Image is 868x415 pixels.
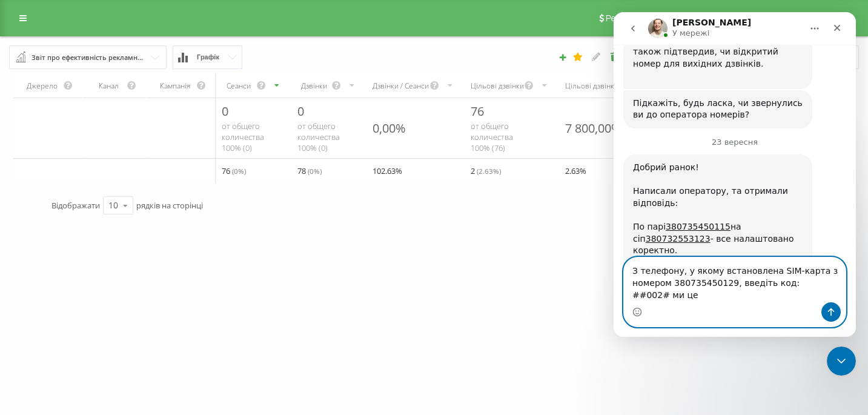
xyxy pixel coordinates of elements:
span: рядків на сторінці [136,200,203,211]
div: Дзвінки [297,81,331,91]
span: 2 [471,164,501,178]
a: 380732553123 [32,222,97,231]
div: Звіт про ефективність рекламних кампаній [31,51,145,64]
i: Цей звіт буде завантажено першим при відкритті Аналітики. Ви можете призначити будь-який інший ва... [573,52,583,61]
button: Надіслати повідомлення… [208,290,227,310]
iframe: Intercom live chat [614,12,856,337]
i: Видалити звіт [609,52,620,61]
span: Відображати [51,200,100,211]
div: Кампанія [154,81,196,91]
div: Цільові дзвінки [471,81,524,91]
iframe: Intercom live chat [827,347,856,376]
span: 78 [297,164,322,178]
span: от общего количества 100% ( 0 ) [222,121,264,153]
span: ( 2.63 %) [477,166,501,176]
span: 0 [297,103,304,119]
div: 0,00% [373,120,406,136]
span: 0 [222,103,228,119]
div: 10 [108,199,118,211]
a: 380735450115 [52,210,117,219]
span: от общего количества 100% ( 76 ) [471,121,513,153]
div: Канал [90,81,127,91]
button: Графік [173,45,242,69]
div: Сеанси [222,81,256,91]
span: 102.63 % [373,164,402,178]
button: Вибір емодзі [19,295,28,305]
div: scrollable content [13,73,855,183]
span: ( 0 %) [232,166,246,176]
textarea: Повідомлення... [10,245,232,290]
div: Цільові дзвінки / Сеанси [565,81,649,91]
div: Джерело [21,81,63,91]
span: Графік [197,53,219,61]
i: Редагувати звіт [591,52,601,61]
span: 76 [471,103,484,119]
span: от общего количества 100% ( 0 ) [297,121,340,153]
div: Добрий ранок! Написали оператору, та отримали відповідь: По парі на сіп - все налаштовано коректн... [19,150,189,375]
div: Дзвінки / Сеанси [373,81,429,91]
span: ( 0 %) [308,166,322,176]
span: 2.63 % [565,164,586,178]
span: Реферальна програма [606,13,695,23]
i: Створити звіт [558,53,567,61]
span: 76 [222,164,246,178]
div: 7 800,00% [565,120,621,136]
